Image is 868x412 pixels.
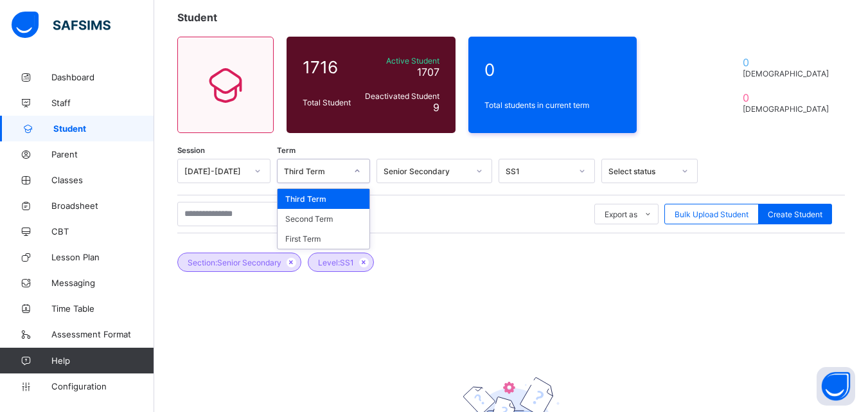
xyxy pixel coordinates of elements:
span: [DEMOGRAPHIC_DATA] [743,69,829,78]
span: Classes [51,175,154,185]
div: Third Term [278,189,369,209]
span: Deactivated Student [362,91,439,101]
span: Total students in current term [484,100,621,110]
span: 9 [433,101,439,114]
span: Staff [51,98,154,108]
div: Third Term [284,166,346,176]
span: Time Table [51,303,154,314]
span: Active Student [362,56,439,66]
span: CBT [51,226,154,237]
span: Bulk Upload Student [675,210,748,219]
span: 0 [743,91,829,104]
span: Messaging [51,278,154,288]
span: Create Student [768,210,822,219]
button: Open asap [817,367,855,406]
div: First Term [278,229,369,249]
div: SS1 [506,166,571,176]
span: 0 [743,56,829,69]
span: 1716 [303,57,356,77]
div: Select status [608,166,674,176]
span: Assessment Format [51,329,154,339]
span: Level: SS1 [318,258,354,267]
div: Senior Secondary [384,166,468,176]
span: Student [53,123,154,134]
span: Help [51,355,154,366]
span: [DEMOGRAPHIC_DATA] [743,104,829,114]
span: Section: Senior Secondary [188,258,281,267]
span: Broadsheet [51,201,154,211]
span: 0 [484,60,621,80]
div: [DATE]-[DATE] [184,166,247,176]
span: Export as [605,210,637,219]
span: 1707 [417,66,439,78]
div: Second Term [278,209,369,229]
span: Dashboard [51,72,154,82]
span: Configuration [51,381,154,391]
img: safsims [12,12,111,39]
span: Term [277,146,296,155]
div: Total Student [299,94,359,111]
span: Parent [51,149,154,159]
span: Student [177,11,217,24]
span: Lesson Plan [51,252,154,262]
span: Session [177,146,205,155]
